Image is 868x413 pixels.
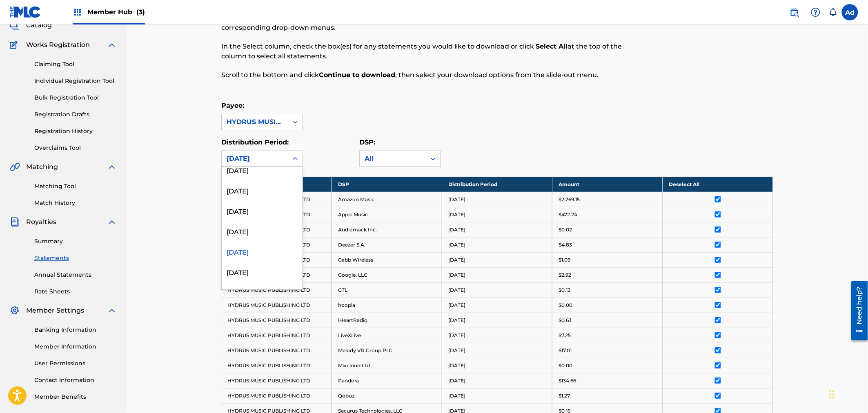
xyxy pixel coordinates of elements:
[222,160,303,180] div: [DATE]
[10,162,20,172] img: Matching
[786,4,803,20] a: Public Search
[34,127,117,135] a: Registration History
[559,211,577,218] p: $472.24
[34,287,117,296] a: Rate Sheets
[559,362,572,369] p: $0.00
[87,7,145,17] span: Member Hub
[552,177,663,192] th: Amount
[559,226,572,233] p: $0.02
[442,388,552,403] td: [DATE]
[34,237,117,246] a: Summary
[221,388,332,403] td: HYDRUS MUSIC PUBLISHING LTD
[559,256,570,264] p: $1.09
[442,373,552,388] td: [DATE]
[845,278,868,343] iframe: Resource Center
[221,138,289,146] label: Distribution Period:
[221,42,646,61] p: In the Select column, check the box(es) for any statements you would like to download or click at...
[221,328,332,343] td: HYDRUS MUSIC PUBLISHING LTD
[442,298,552,313] td: [DATE]
[442,282,552,298] td: [DATE]
[10,20,20,30] img: Catalog
[559,317,572,324] p: $0.63
[442,358,552,373] td: [DATE]
[26,20,52,30] span: Catalog
[332,237,442,252] td: Deezer S.A.
[221,102,244,109] label: Payee:
[34,326,117,334] a: Banking Information
[442,177,552,192] th: Distribution Period
[559,377,576,384] p: $134.66
[10,20,52,30] a: CatalogCatalog
[221,358,332,373] td: HYDRUS MUSIC PUBLISHING LTD
[332,207,442,222] td: Apple Music
[359,138,375,146] label: DSP:
[332,388,442,403] td: Qobuz
[34,93,117,102] a: Bulk Registration Tool
[332,313,442,328] td: iHeartRadio
[107,306,117,315] img: expand
[221,282,332,298] td: HYDRUS MUSIC PUBLISHING LTD
[34,376,117,384] a: Contact Information
[559,302,572,309] p: $0.00
[221,70,646,80] p: Scroll to the bottom and click , then select your download options from the slide-out menu.
[26,217,56,227] span: Royalties
[827,374,868,413] iframe: Chat Widget
[34,342,117,351] a: Member Information
[10,6,41,18] img: MLC Logo
[559,271,571,279] p: $2.92
[221,373,332,388] td: HYDRUS MUSIC PUBLISHING LTD
[559,332,571,339] p: $7.25
[442,237,552,252] td: [DATE]
[34,359,117,368] a: User Permissions
[319,71,395,79] strong: Continue to download
[34,271,117,279] a: Annual Statements
[227,154,283,164] div: [DATE]
[559,392,570,400] p: $1.27
[222,282,303,302] div: [DATE]
[221,313,332,328] td: HYDRUS MUSIC PUBLISHING LTD
[73,7,82,17] img: Top Rightsholders
[332,192,442,207] td: Amazon Music
[559,241,572,249] p: $4.83
[222,221,303,241] div: [DATE]
[332,373,442,388] td: Pandora
[442,222,552,237] td: [DATE]
[332,298,442,313] td: hoopla
[830,382,835,406] div: Drag
[829,8,837,16] div: Notifications
[34,254,117,262] a: Statements
[34,60,117,69] a: Claiming Tool
[222,262,303,282] div: [DATE]
[26,306,84,315] span: Member Settings
[34,182,117,191] a: Matching Tool
[442,267,552,282] td: [DATE]
[332,358,442,373] td: Mixcloud Ltd
[221,298,332,313] td: HYDRUS MUSIC PUBLISHING LTD
[34,393,117,401] a: Member Benefits
[34,110,117,119] a: Registration Drafts
[790,7,799,17] img: search
[107,217,117,227] img: expand
[332,222,442,237] td: Audiomack Inc.
[808,4,824,20] div: Help
[26,162,58,172] span: Matching
[34,199,117,207] a: Match History
[10,217,20,227] img: Royalties
[222,241,303,262] div: [DATE]
[842,4,858,20] div: User Menu
[442,252,552,267] td: [DATE]
[559,196,580,203] p: $2,269.15
[332,343,442,358] td: Melody VR Group PLC
[559,286,570,294] p: $0.13
[107,162,117,172] img: expand
[332,252,442,267] td: Gabb Wireless
[663,177,773,192] th: Deselect All
[442,313,552,328] td: [DATE]
[442,192,552,207] td: [DATE]
[222,200,303,221] div: [DATE]
[221,343,332,358] td: HYDRUS MUSIC PUBLISHING LTD
[107,40,117,50] img: expand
